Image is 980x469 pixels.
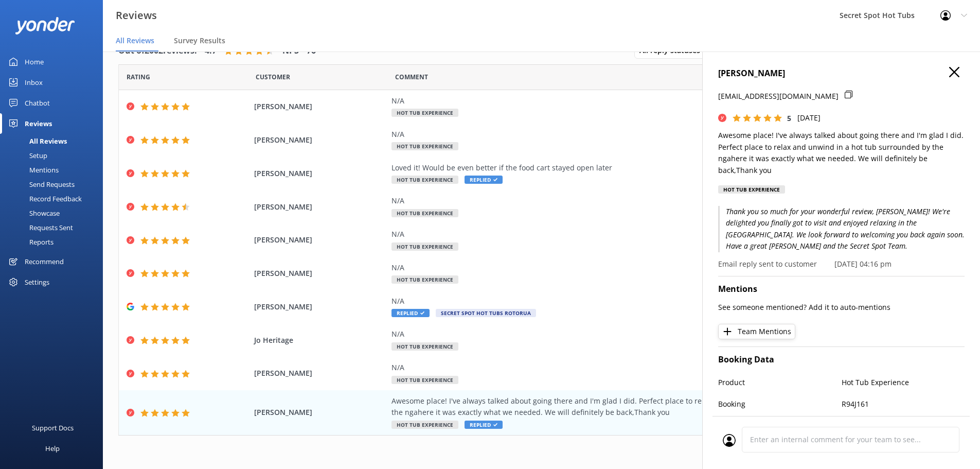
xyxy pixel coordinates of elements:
[718,377,842,388] p: Product
[718,130,965,176] p: Awesome place! I've always talked about going there and I'm glad I did. Perfect place to relax an...
[395,72,428,82] span: Question
[6,163,103,177] a: Mentions
[254,201,387,213] span: [PERSON_NAME]
[391,95,860,107] div: N/A
[718,258,817,270] p: Email reply sent to customer
[391,395,860,419] div: Awesome place! I've always talked about going there and I'm glad I did. Perfect place to relax an...
[391,328,860,340] div: N/A
[391,275,458,284] span: Hot Tub Experience
[6,163,59,177] div: Mentions
[391,162,860,173] div: Loved it! Would be even better if the food cart stayed open later
[436,309,536,317] span: Secret Spot Hot Tubs Rotorua
[6,235,103,249] a: Reports
[718,398,842,410] p: Booking
[174,36,225,46] span: Survey Results
[6,192,103,206] a: Record Feedback
[25,113,52,134] div: Reviews
[949,67,959,78] button: Close
[6,134,103,148] a: All Reviews
[254,335,387,346] span: Jo Heritage
[6,220,73,235] div: Requests Sent
[723,434,736,447] img: user_profile.svg
[6,134,67,148] div: All Reviews
[391,376,458,384] span: Hot Tub Experience
[718,353,965,367] h4: Booking Data
[127,72,150,82] span: Date
[25,51,44,72] div: Home
[391,296,860,307] div: N/A
[391,209,458,217] span: Hot Tub Experience
[254,407,387,418] span: [PERSON_NAME]
[842,377,965,388] p: Hot Tub Experience
[797,112,821,124] p: [DATE]
[718,67,965,80] h4: [PERSON_NAME]
[391,195,860,206] div: N/A
[15,17,75,34] img: yonder-white-logo.png
[391,142,458,150] span: Hot Tub Experience
[787,113,791,123] span: 5
[254,301,387,312] span: [PERSON_NAME]
[718,91,839,102] p: [EMAIL_ADDRESS][DOMAIN_NAME]
[6,148,47,163] div: Setup
[391,342,458,351] span: Hot Tub Experience
[254,101,387,112] span: [PERSON_NAME]
[256,72,290,82] span: Date
[718,185,785,194] div: Hot Tub Experience
[391,109,458,117] span: Hot Tub Experience
[391,421,458,429] span: Hot Tub Experience
[25,251,64,272] div: Recommend
[6,148,103,163] a: Setup
[391,129,860,140] div: N/A
[254,368,387,379] span: [PERSON_NAME]
[116,36,154,46] span: All Reviews
[6,220,103,235] a: Requests Sent
[254,268,387,279] span: [PERSON_NAME]
[116,7,157,24] h3: Reviews
[718,283,965,296] h4: Mentions
[254,234,387,246] span: [PERSON_NAME]
[718,324,795,339] button: Team Mentions
[254,134,387,146] span: [PERSON_NAME]
[391,229,860,240] div: N/A
[25,272,49,292] div: Settings
[6,206,103,220] a: Showcase
[718,302,965,313] p: See someone mentioned? Add it to auto-mentions
[718,206,965,252] p: Thank you so much for your wonderful review, [PERSON_NAME]! We're delighted you finally got to vi...
[6,177,103,192] a: Send Requests
[391,176,458,184] span: Hot Tub Experience
[25,72,43,93] div: Inbox
[6,235,54,249] div: Reports
[25,93,50,113] div: Chatbot
[391,262,860,273] div: N/A
[254,168,387,179] span: [PERSON_NAME]
[391,362,860,373] div: N/A
[391,242,458,251] span: Hot Tub Experience
[45,438,60,459] div: Help
[465,421,503,429] span: Replied
[842,398,965,410] p: R94J161
[391,309,430,317] span: Replied
[465,176,503,184] span: Replied
[6,177,75,192] div: Send Requests
[6,206,60,220] div: Showcase
[834,258,892,270] p: [DATE] 04:16 pm
[32,418,74,438] div: Support Docs
[6,192,82,206] div: Record Feedback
